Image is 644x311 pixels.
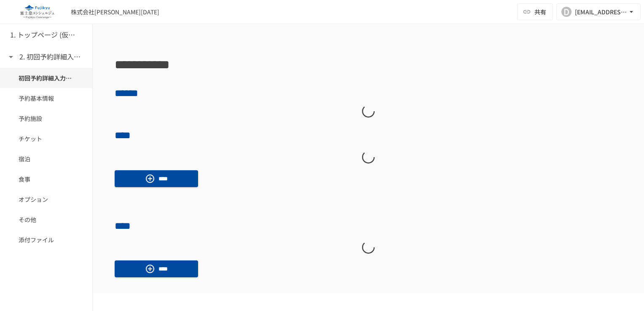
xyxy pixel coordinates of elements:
[19,94,74,103] span: 予約基本情報
[518,3,553,20] button: 共有
[556,3,641,20] button: D[EMAIL_ADDRESS][DOMAIN_NAME]
[561,7,572,17] div: D
[534,7,546,16] span: 共有
[10,5,64,19] img: eQeGXtYPV2fEKIA3pizDiVdzO5gJTl2ahLbsPaD2E4R
[71,8,159,16] div: 株式会社[PERSON_NAME][DATE]
[19,154,74,164] span: 宿泊
[19,215,74,224] span: その他
[10,29,78,40] h6: 1. トップページ (仮予約一覧)
[19,114,74,123] span: 予約施設
[19,235,74,244] span: 添付ファイル
[19,174,74,184] span: 食事
[575,7,627,17] div: [EMAIL_ADDRESS][DOMAIN_NAME]
[19,195,74,204] span: オプション
[19,51,87,62] h6: 2. 初回予約詳細入力ページ
[19,134,74,143] span: チケット
[19,73,74,83] span: 初回予約詳細入力ページ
